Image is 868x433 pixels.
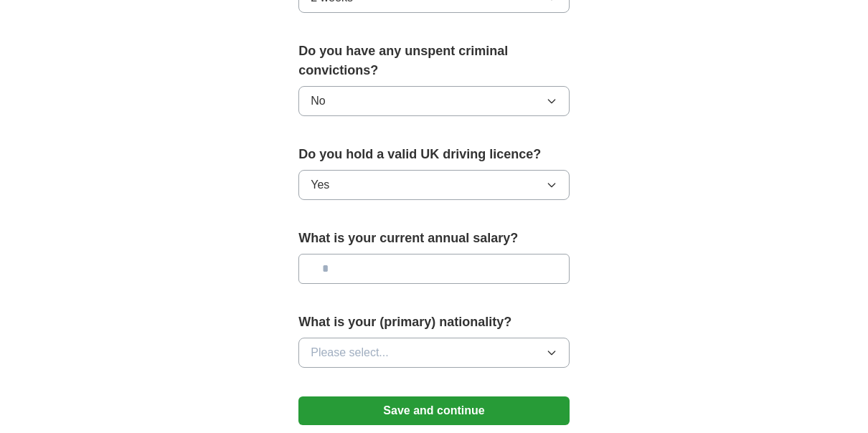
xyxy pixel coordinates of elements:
[298,396,570,425] button: Save and continue
[311,92,325,110] span: No
[298,145,570,164] label: Do you hold a valid UK driving licence?
[298,86,570,116] button: No
[298,42,570,80] label: Do you have any unspent criminal convictions?
[311,176,329,194] span: Yes
[298,170,570,200] button: Yes
[311,344,389,361] span: Please select...
[298,229,570,248] label: What is your current annual salary?
[298,338,570,368] button: Please select...
[298,313,570,332] label: What is your (primary) nationality?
